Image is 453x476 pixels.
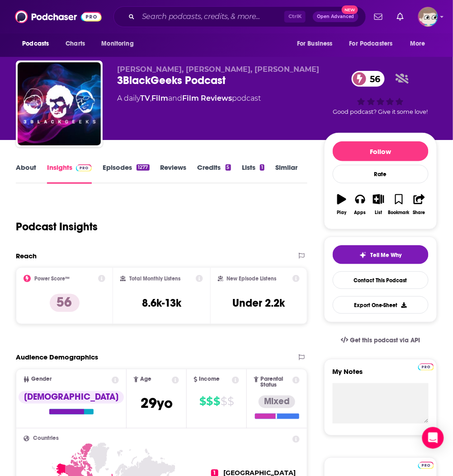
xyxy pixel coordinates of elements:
[137,164,149,171] div: 1277
[371,9,386,24] a: Show notifications dropdown
[113,6,366,27] div: Search podcasts, credits, & more...
[349,37,393,50] span: For Podcasters
[151,94,168,103] a: Film
[333,296,429,314] button: Export One-Sheet
[260,377,291,388] span: Parental Status
[410,188,429,221] button: Share
[198,163,231,184] a: Credits5
[333,141,429,161] button: Follow
[333,165,429,183] div: Rate
[297,37,333,50] span: For Business
[66,37,85,50] span: Charts
[313,11,359,22] button: Open AdvancedNew
[138,9,284,24] input: Search podcasts, credits, & more...
[16,353,98,362] h2: Audience Demographics
[342,5,358,14] span: New
[259,396,295,408] div: Mixed
[418,7,438,27] button: Show profile menu
[284,11,306,23] span: Ctrl K
[370,252,401,259] span: Tell Me Why
[141,395,173,412] span: 29 yo
[333,368,429,383] label: My Notes
[351,188,370,221] button: Apps
[15,8,102,25] img: Podchaser - Follow, Share and Rate Podcasts
[18,62,101,145] img: 3BlackGeeks Podcast
[76,164,92,172] img: Podchaser Pro
[33,436,59,442] span: Countries
[333,188,351,221] button: Play
[418,362,434,371] a: Pro website
[142,296,181,310] h3: 8.6k-13k
[227,275,277,282] h2: New Episode Listens
[375,210,382,215] div: List
[47,163,92,184] a: InsightsPodchaser Pro
[350,337,420,345] span: Get this podcast via API
[418,461,434,469] a: Pro website
[388,210,410,215] div: Bookmark
[333,108,428,115] span: Good podcast? Give it some love!
[60,35,90,52] a: Charts
[16,252,37,260] h2: Reach
[418,364,434,371] img: Podchaser Pro
[168,94,182,103] span: and
[369,188,388,221] button: List
[324,65,437,121] div: 56Good podcast? Give it some love!
[275,163,297,184] a: Similar
[337,210,347,215] div: Play
[354,210,366,215] div: Apps
[418,462,434,469] img: Podchaser Pro
[232,296,285,310] h3: Under 2.2k
[140,377,151,383] span: Age
[388,188,410,221] button: Bookmark
[404,35,437,52] button: open menu
[242,163,264,184] a: Lists1
[411,37,426,50] span: More
[213,395,220,409] span: $
[393,9,407,24] a: Show notifications dropdown
[317,14,354,19] span: Open Advanced
[199,377,220,383] span: Income
[221,395,227,409] span: $
[418,7,438,27] img: User Profile
[413,210,425,215] div: Share
[150,94,151,103] span: ,
[16,220,98,233] h1: Podcast Insights
[260,164,264,171] div: 1
[19,391,124,404] div: [DEMOGRAPHIC_DATA]
[16,163,36,184] a: About
[117,65,319,74] span: [PERSON_NAME], [PERSON_NAME], [PERSON_NAME]
[226,164,231,171] div: 5
[228,395,234,409] span: $
[160,163,187,184] a: Reviews
[333,245,429,264] button: tell me why sparkleTell Me Why
[334,330,428,352] a: Get this podcast via API
[344,35,406,52] button: open menu
[22,37,49,50] span: Podcasts
[361,71,385,87] span: 56
[140,94,150,103] a: TV
[34,275,70,282] h2: Power Score™
[182,94,232,103] a: Film Reviews
[207,395,213,409] span: $
[291,35,344,52] button: open menu
[333,271,429,289] a: Contact This Podcast
[50,294,80,312] p: 56
[359,252,367,259] img: tell me why sparkle
[16,35,61,52] button: open menu
[117,93,261,104] div: A daily podcast
[129,275,180,282] h2: Total Monthly Listens
[352,71,385,87] a: 56
[101,37,133,50] span: Monitoring
[418,7,438,27] span: Logged in as JeremyBonds
[422,427,444,449] div: Open Intercom Messenger
[95,35,145,52] button: open menu
[31,377,52,383] span: Gender
[103,163,149,184] a: Episodes1277
[199,395,206,409] span: $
